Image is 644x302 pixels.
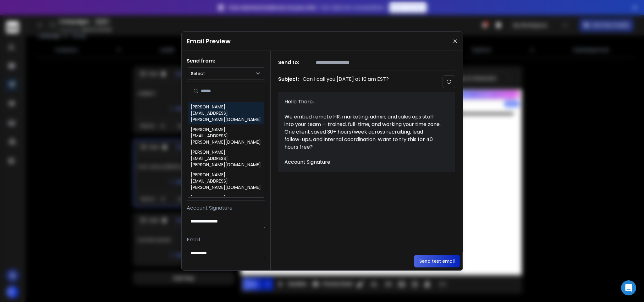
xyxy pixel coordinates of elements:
[191,104,261,123] div: [PERSON_NAME][EMAIL_ADDRESS][PERSON_NAME][DOMAIN_NAME]
[191,126,261,145] div: [PERSON_NAME][EMAIL_ADDRESS][PERSON_NAME][DOMAIN_NAME]
[284,113,442,151] div: We embed remote HR, marketing, admin, and sales ops staff into your team — trained, full-time, an...
[414,255,460,267] button: Send test email
[191,149,261,168] div: [PERSON_NAME][EMAIL_ADDRESS][PERSON_NAME][DOMAIN_NAME]
[187,236,265,244] p: Email
[284,158,442,166] div: Account Signature
[284,98,442,106] div: Hello There,
[278,59,303,66] h1: Send to:
[191,172,261,190] div: [PERSON_NAME][EMAIL_ADDRESS][PERSON_NAME][DOMAIN_NAME]
[187,37,231,46] h1: Email Preview
[621,280,636,295] div: Open Intercom Messenger
[278,75,299,88] h1: Subject:
[187,204,265,212] p: Account Signature
[191,70,207,77] p: Select
[187,57,265,65] h1: Send from:
[191,194,261,213] div: [PERSON_NAME][EMAIL_ADDRESS][PERSON_NAME][DOMAIN_NAME]
[303,75,389,88] p: Can I call you [DATE] at 10 am EST?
